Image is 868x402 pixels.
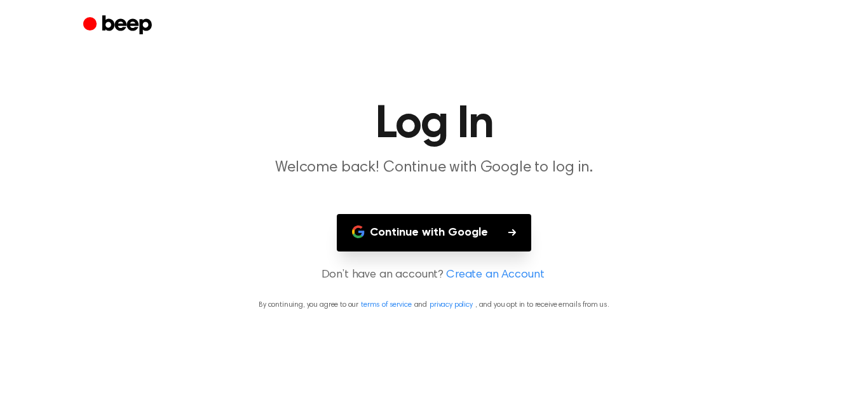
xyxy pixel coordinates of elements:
p: By continuing, you agree to our and , and you opt in to receive emails from us. [15,299,853,311]
a: terms of service [361,301,411,309]
p: Welcome back! Continue with Google to log in. [190,157,678,178]
a: privacy policy [430,301,473,309]
p: Don’t have an account? [15,267,853,284]
h1: Log In [109,102,759,147]
button: Continue with Google [337,214,531,251]
a: Create an Account [446,267,544,284]
a: Beep [83,13,155,38]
